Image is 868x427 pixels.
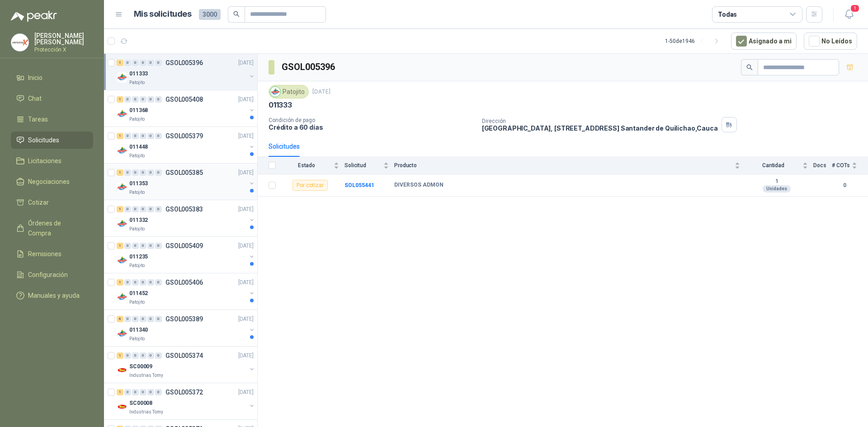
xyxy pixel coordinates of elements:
[28,73,42,83] span: Inicio
[140,243,146,249] div: 0
[117,182,127,192] img: Company Logo
[147,316,154,322] div: 0
[841,6,857,23] button: 1
[129,399,152,408] p: SC00008
[155,60,162,66] div: 0
[11,287,93,304] a: Manuales y ayuda
[140,279,146,286] div: 0
[155,206,162,212] div: 0
[147,60,154,66] div: 0
[763,185,791,192] div: Unidades
[117,57,255,86] a: 1 0 0 0 0 0 GSOL005396[DATE] Company Logo011333Patojito
[850,4,860,13] span: 1
[269,141,300,151] div: Solicitudes
[28,218,85,238] span: Órdenes de Compra
[132,169,139,176] div: 0
[165,96,203,103] p: GSOL005408
[155,96,162,103] div: 0
[238,169,254,177] p: [DATE]
[394,182,443,189] b: DIVERSOS ADMON
[238,315,254,324] p: [DATE]
[124,206,131,212] div: 0
[132,96,139,103] div: 0
[129,152,145,160] p: Patojito
[745,178,808,185] b: 1
[269,100,292,110] p: 011333
[11,90,93,107] a: Chat
[34,47,93,52] p: Protección X
[147,389,154,395] div: 0
[165,352,203,359] p: GSOL005374
[134,8,192,21] h1: Mis solicitudes
[117,389,123,395] div: 1
[124,243,131,249] div: 0
[129,143,148,151] p: 011448
[129,326,148,334] p: 011340
[129,79,145,86] p: Patojito
[344,182,374,188] a: SOL055441
[129,216,148,225] p: 011332
[11,131,93,149] a: Solicitudes
[482,124,718,132] p: [GEOGRAPHIC_DATA], [STREET_ADDRESS] Santander de Quilichao , Cauca
[238,388,254,397] p: [DATE]
[124,389,131,395] div: 0
[11,215,93,242] a: Órdenes de Compra
[117,60,123,66] div: 1
[132,316,139,322] div: 0
[11,111,93,128] a: Tareas
[117,96,123,103] div: 1
[832,162,850,169] span: # COTs
[804,33,857,50] button: No Leídos
[124,352,131,359] div: 0
[132,206,139,212] div: 0
[155,279,162,286] div: 0
[11,34,28,51] img: Company Logo
[165,133,203,139] p: GSOL005379
[238,352,254,360] p: [DATE]
[28,156,61,166] span: Licitaciones
[282,60,336,74] h3: GSOL005396
[117,255,127,266] img: Company Logo
[165,243,203,249] p: GSOL005409
[132,389,139,395] div: 0
[281,162,332,169] span: Estado
[155,389,162,395] div: 0
[147,279,154,286] div: 0
[281,157,344,174] th: Estado
[117,387,255,416] a: 1 0 0 0 0 0 GSOL005372[DATE] Company LogoSC00008Industrias Tomy
[11,69,93,86] a: Inicio
[117,218,127,229] img: Company Logo
[718,9,737,19] div: Todas
[132,133,139,139] div: 0
[140,133,146,139] div: 0
[832,181,857,190] b: 0
[129,116,145,123] p: Patojito
[238,242,254,250] p: [DATE]
[28,135,59,145] span: Solicitudes
[832,157,868,174] th: # COTs
[117,243,123,249] div: 1
[124,169,131,176] div: 0
[140,389,146,395] div: 0
[124,133,131,139] div: 0
[129,372,163,379] p: Industrias Tomy
[129,362,152,371] p: SC00009
[165,60,203,66] p: GSOL005396
[155,316,162,322] div: 0
[745,162,801,169] span: Cantidad
[28,249,61,259] span: Remisiones
[117,365,127,375] img: Company Logo
[28,291,80,300] span: Manuales y ayuda
[665,34,724,48] div: 1 - 50 de 1946
[132,279,139,286] div: 0
[28,114,48,124] span: Tareas
[147,169,154,176] div: 0
[11,194,93,211] a: Cotizar
[11,152,93,169] a: Licitaciones
[140,316,146,322] div: 0
[344,157,394,174] th: Solicitud
[117,291,127,302] img: Company Logo
[731,33,797,50] button: Asignado a mi
[238,278,254,287] p: [DATE]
